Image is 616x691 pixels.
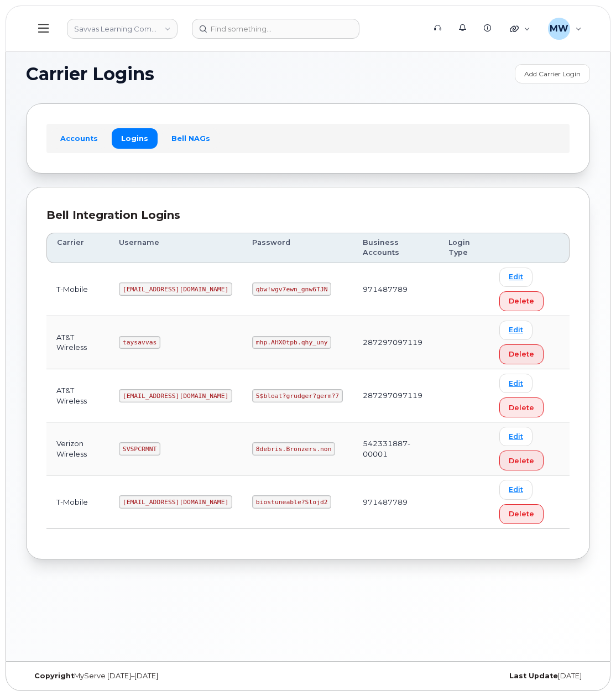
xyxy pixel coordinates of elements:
[509,296,534,306] span: Delete
[46,263,109,316] td: T-Mobile
[34,672,74,680] strong: Copyright
[509,509,534,519] span: Delete
[46,475,109,528] td: T-Mobile
[353,422,439,475] td: 542331887-00001
[242,233,353,263] th: Password
[353,263,439,316] td: 971487789
[119,442,160,456] code: SVSPCRMNT
[162,128,220,148] a: Bell NAGs
[499,268,533,287] a: Edit
[499,321,533,340] a: Edit
[353,316,439,369] td: 287297097119
[252,336,331,349] code: mhp.AHX0tpb.qhy_uny
[252,442,335,456] code: 8debris.Bronzers.non
[119,336,160,349] code: taysavvas
[509,456,534,466] span: Delete
[308,672,590,680] div: [DATE]
[353,475,439,528] td: 971487789
[119,495,232,509] code: [EMAIL_ADDRESS][DOMAIN_NAME]
[46,316,109,369] td: AT&T Wireless
[509,672,558,680] strong: Last Update
[26,672,308,680] div: MyServe [DATE]–[DATE]
[46,233,109,263] th: Carrier
[499,344,544,364] button: Delete
[438,233,489,263] th: Login Type
[252,282,331,296] code: qbw!wgv7ewn_gnw6TJN
[109,233,242,263] th: Username
[119,282,232,296] code: [EMAIL_ADDRESS][DOMAIN_NAME]
[499,427,533,446] a: Edit
[51,128,107,148] a: Accounts
[499,397,544,417] button: Delete
[499,374,533,393] a: Edit
[252,495,331,509] code: biostuneable?Slojd2
[509,402,534,413] span: Delete
[46,369,109,422] td: AT&T Wireless
[353,233,439,263] th: Business Accounts
[499,451,544,470] button: Delete
[499,291,544,311] button: Delete
[515,64,590,83] a: Add Carrier Login
[26,66,154,82] span: Carrier Logins
[112,128,158,148] a: Logins
[509,349,534,359] span: Delete
[499,480,533,499] a: Edit
[499,504,544,524] button: Delete
[252,389,343,402] code: 5$bloat?grudger?germ?7
[46,422,109,475] td: Verizon Wireless
[353,369,439,422] td: 287297097119
[119,389,232,402] code: [EMAIL_ADDRESS][DOMAIN_NAME]
[46,207,570,223] div: Bell Integration Logins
